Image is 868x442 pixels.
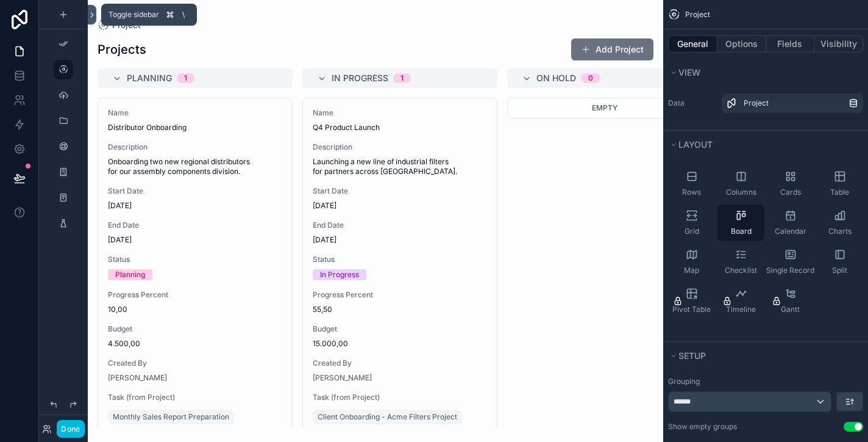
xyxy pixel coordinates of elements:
[668,165,715,202] button: Rows
[668,35,717,53] button: General
[685,226,699,236] span: Grid
[668,422,737,432] label: Show empty groups
[725,266,757,275] span: Checklist
[717,165,764,202] button: Columns
[682,187,701,197] span: Rows
[816,244,863,280] button: Split
[685,10,710,20] span: Project
[767,244,814,280] button: Single Record
[668,377,700,386] label: Grouping
[726,305,756,314] span: Timeline
[717,205,764,241] button: Board
[668,347,856,364] button: Setup
[678,67,700,78] span: View
[731,226,752,236] span: Board
[767,283,814,319] button: Gantt
[717,244,764,280] button: Checklist
[766,35,815,53] button: Fields
[816,205,863,241] button: Charts
[780,187,801,197] span: Cards
[767,165,814,202] button: Cards
[678,139,713,150] span: Layout
[678,350,706,361] span: Setup
[668,136,856,153] button: Layout
[668,205,715,241] button: Grid
[668,64,856,81] button: View
[775,226,806,236] span: Calendar
[766,266,814,275] span: Single Record
[832,266,847,275] span: Split
[830,187,849,197] span: Table
[726,187,756,197] span: Columns
[816,165,863,202] button: Table
[668,283,715,319] button: Pivot Table
[767,205,814,241] button: Calendar
[717,35,766,53] button: Options
[814,35,863,53] button: Visibility
[744,98,769,108] span: Project
[781,305,800,314] span: Gantt
[668,244,715,280] button: Map
[722,93,863,113] a: Project
[108,10,159,20] span: Toggle sidebar
[672,305,711,314] span: Pivot Table
[717,283,764,319] button: Timeline
[179,10,188,20] span: \
[828,226,852,236] span: Charts
[684,266,699,275] span: Map
[668,98,717,108] label: Data
[57,420,84,438] button: Done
